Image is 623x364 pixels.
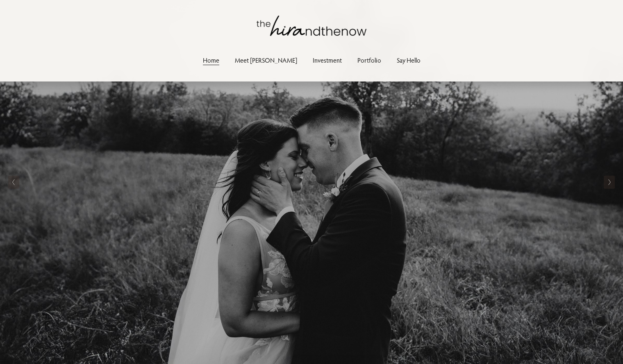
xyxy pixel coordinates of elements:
[604,176,615,189] button: Next Slide
[235,55,297,66] a: Meet [PERSON_NAME]
[313,55,342,66] a: Investment
[397,55,421,66] a: Say Hello
[257,16,366,36] img: thehirandthenow
[357,55,381,66] a: Portfolio
[203,55,219,66] a: Home
[8,176,19,189] button: Previous Slide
